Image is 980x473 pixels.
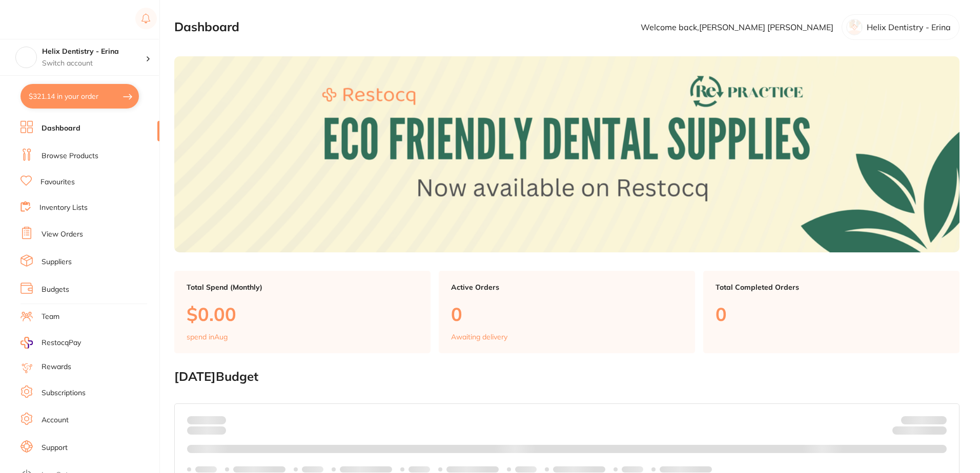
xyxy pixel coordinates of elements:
button: $321.14 in your order [21,84,139,109]
span: RestocqPay [42,338,81,348]
img: Dashboard [174,56,959,252]
p: Helix Dentistry - Erina [867,23,951,32]
p: 0 [716,304,947,325]
a: Account [42,415,69,425]
img: Restocq Logo [21,13,86,26]
strong: $0.00 [929,428,947,437]
a: Restocq Logo [21,8,86,31]
a: Rewards [42,362,71,372]
p: Total Spend (Monthly) [187,283,418,291]
a: Active Orders0Awaiting delivery [439,271,695,354]
h2: [DATE] Budget [174,370,959,384]
a: Favourites [40,177,75,187]
p: spend in Aug [187,333,228,341]
a: RestocqPay [21,337,81,349]
img: RestocqPay [21,337,33,349]
a: Dashboard [42,123,80,134]
p: $0.00 [187,304,418,325]
h2: Dashboard [174,20,239,34]
h4: Helix Dentistry - Erina [42,47,146,57]
p: Switch account [42,58,146,69]
a: Support [42,443,68,453]
p: Budget: [901,416,947,424]
strong: $NaN [927,416,947,425]
p: 0 [451,304,683,325]
p: Active Orders [451,283,683,291]
a: View Orders [42,229,83,240]
a: Browse Products [42,151,98,161]
p: month [187,424,226,437]
p: Remaining: [892,424,947,437]
p: Total Completed Orders [716,283,947,291]
a: Total Completed Orders0 [703,271,959,354]
img: Helix Dentistry - Erina [16,47,36,68]
a: Team [42,312,59,322]
a: Suppliers [42,257,72,267]
p: Awaiting delivery [451,333,507,341]
a: Budgets [42,285,69,295]
a: Subscriptions [42,388,86,398]
a: Inventory Lists [39,203,88,213]
strong: $0.00 [208,416,226,425]
a: Total Spend (Monthly)$0.00spend inAug [174,271,431,354]
p: Spent: [187,416,226,424]
p: Welcome back, [PERSON_NAME] [PERSON_NAME] [641,23,833,32]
